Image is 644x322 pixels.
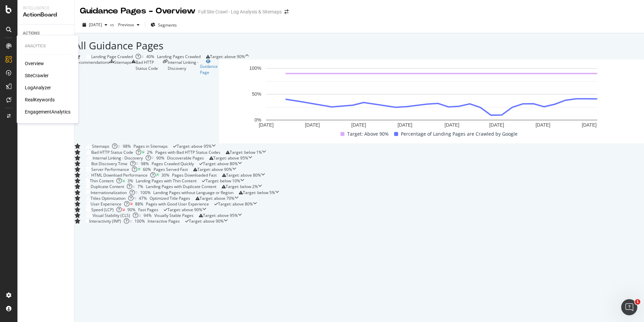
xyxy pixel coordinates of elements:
span: Target: above 90% [210,54,245,59]
div: success label [202,178,240,184]
div: Speed (LCP) [91,207,114,213]
div: warning label [226,149,262,155]
div: star [74,172,80,178]
div: LogAnalyzer [25,84,51,91]
div: warning label [222,172,261,178]
div: star [74,149,80,155]
div: star [74,143,80,149]
div: HTML Download Performance [91,172,148,178]
div: Landing Pages with Thin Content [136,178,197,184]
div: Sitemaps [92,143,109,149]
div: 100% [135,218,145,224]
div: Interactive Pages [148,218,180,224]
img: Equal [132,186,135,188]
div: Landing Pages Crawled [157,54,201,59]
span: Target: below 5% [243,190,275,195]
img: Equal [141,56,144,58]
div: Internal Linking - Discovery [168,59,200,143]
text: [DATE] [536,123,550,128]
img: Equal [136,163,138,165]
div: Analytics [25,43,70,49]
div: Landing Pages without Language or Region [153,190,233,195]
div: Bad HTTP Status Code [91,149,133,155]
a: EngagementAnalytics [25,108,70,115]
div: success label [214,201,253,207]
div: 98% [141,161,149,167]
img: Equal [129,220,132,222]
div: User Experience [91,201,121,207]
div: Internal Linking - Discovery [93,155,143,161]
div: 7% [138,184,143,189]
div: Internationalization [91,190,127,195]
div: success label [199,161,238,167]
div: Interactivity (INP) [89,218,121,224]
div: warning label [222,184,258,189]
div: Intelligence [23,5,69,11]
div: Pages with Bad HTTP Status Codes [155,149,220,155]
div: Visually Stable Pages [154,213,194,218]
span: Target: below 10% [206,178,240,184]
div: 60% [143,167,151,172]
div: 88% [135,201,143,207]
div: star [74,167,80,172]
text: [DATE] [582,123,597,128]
div: warning label [193,167,232,172]
span: Target: above 70% [200,195,234,201]
span: Target: below 2% [226,184,258,189]
div: 90% [156,155,164,161]
text: [DATE] [259,123,273,128]
div: star [74,213,80,218]
div: Pages Served Fast [154,167,188,172]
div: Bot Discovery Time [91,161,127,167]
div: Server Performance [91,167,129,172]
text: 0% [255,118,261,123]
div: star [74,195,80,201]
span: 2025 Aug. 12th [89,22,102,28]
span: Target: above 95% [213,155,248,161]
div: star [74,178,80,183]
a: RealKeywords [25,96,55,103]
img: Equal [133,197,136,199]
div: warning label [209,155,248,161]
div: Bad HTTP Status Code [136,59,163,142]
button: Segments [148,19,179,30]
a: Guidance Page [200,59,219,143]
div: warning label [199,213,238,218]
div: Recommendations [74,59,109,143]
button: Previous [115,19,142,30]
div: Guidance Page [200,63,219,75]
div: Pages Downloaded Fast [172,172,217,178]
div: A chart. [224,65,639,130]
div: star [74,190,80,195]
div: Pages with Good User Experience [146,201,209,207]
div: success label [173,143,212,149]
div: warning label [196,195,234,201]
text: [DATE] [489,123,504,128]
div: Sitemaps [114,59,131,142]
div: 2% [147,149,153,155]
div: success label [164,207,202,213]
div: Pages Crawled Quickly [152,161,194,167]
span: Target: above 90% [189,218,224,224]
div: arrow-right-arrow-left [284,9,288,14]
div: 30% [161,172,169,178]
div: Titles Optimization [91,195,125,201]
div: 94% [144,213,152,218]
text: 100% [249,66,261,71]
div: ACTIONS [23,30,40,37]
div: star [74,161,80,166]
span: Segments [158,22,177,28]
h2: All Guidance Pages [74,40,644,51]
button: [DATE] [80,19,110,30]
div: ActionBoard [23,11,69,19]
div: warning label [239,190,275,195]
div: warning label [206,54,245,59]
span: Target: below 1% [230,149,262,155]
a: Overview [25,60,44,67]
span: 1 [635,299,640,305]
span: Target: above 90% [167,207,202,213]
div: 98% [123,143,131,149]
div: star [74,201,80,206]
